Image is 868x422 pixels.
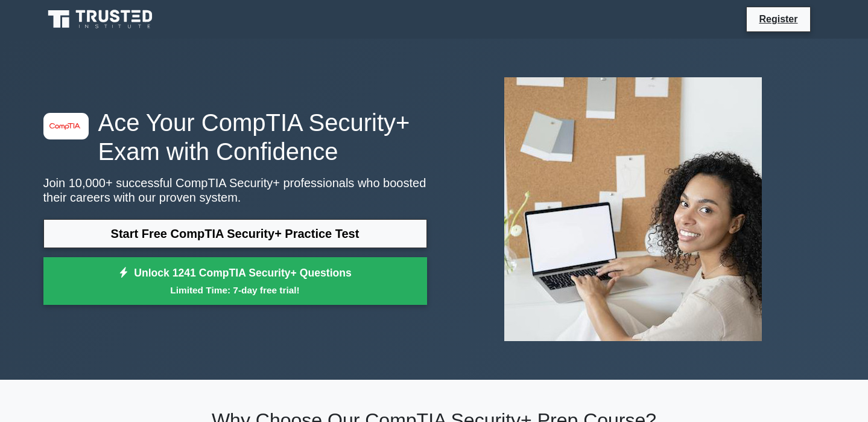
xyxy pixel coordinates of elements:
a: Start Free CompTIA Security+ Practice Test [43,219,427,248]
small: Limited Time: 7-day free trial! [59,283,412,297]
a: Register [752,11,805,27]
p: Join 10,000+ successful CompTIA Security+ professionals who boosted their careers with our proven... [43,176,427,205]
h1: Ace Your CompTIA Security+ Exam with Confidence [43,108,427,166]
a: Unlock 1241 CompTIA Security+ QuestionsLimited Time: 7-day free trial! [43,257,427,305]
